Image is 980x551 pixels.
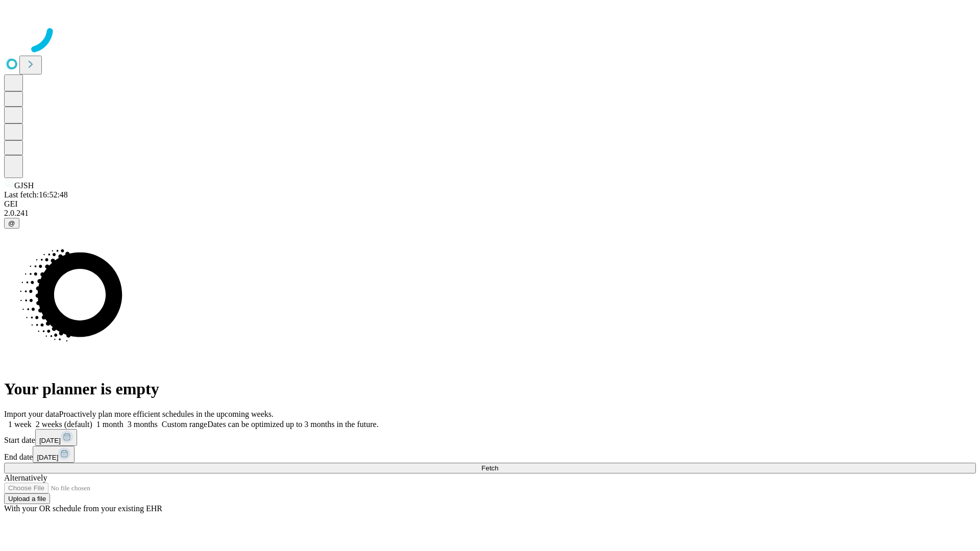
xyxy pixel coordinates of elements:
[4,473,47,482] span: Alternatively
[4,410,59,418] span: Import your data
[4,493,50,504] button: Upload a file
[33,446,75,463] button: [DATE]
[59,410,274,418] span: Proactively plan more efficient schedules in the upcoming weeks.
[35,429,77,446] button: [DATE]
[207,420,378,429] span: Dates can be optimized up to 3 months in the future.
[4,446,976,463] div: End date
[8,219,15,227] span: @
[4,218,19,229] button: @
[4,190,68,199] span: Last fetch: 16:52:48
[4,209,976,218] div: 2.0.241
[14,181,34,190] span: GJSH
[96,420,124,429] span: 1 month
[4,429,976,446] div: Start date
[4,199,976,209] div: GEI
[162,420,207,429] span: Custom range
[4,380,976,398] h1: Your planner is empty
[8,420,32,429] span: 1 week
[128,420,158,429] span: 3 months
[4,504,162,513] span: With your OR schedule from your existing EHR
[39,437,61,444] span: [DATE]
[4,463,976,473] button: Fetch
[481,464,498,472] span: Fetch
[36,420,92,429] span: 2 weeks (default)
[37,454,58,461] span: [DATE]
